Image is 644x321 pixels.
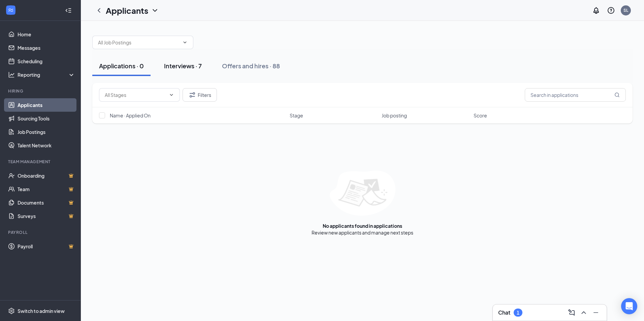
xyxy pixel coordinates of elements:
div: Review new applicants and manage next steps [312,229,413,236]
svg: Filter [188,91,196,99]
svg: Collapse [65,7,72,14]
svg: ComposeMessage [568,309,576,317]
svg: ChevronLeft [95,6,103,14]
a: Job Postings [18,125,75,139]
svg: Notifications [592,6,600,14]
h1: Applicants [106,5,148,16]
button: ChevronUp [578,307,589,318]
input: Search in applications [525,88,626,102]
a: SurveysCrown [18,209,75,223]
svg: QuestionInfo [607,6,615,14]
a: TeamCrown [18,182,75,196]
svg: ChevronDown [182,40,188,45]
button: Filter Filters [183,88,217,102]
span: Job posting [382,112,407,119]
div: Hiring [8,88,74,94]
h3: Chat [498,309,510,316]
a: PayrollCrown [18,240,75,253]
span: Name · Applied On [110,112,151,119]
span: Stage [290,112,303,119]
svg: ChevronDown [151,6,159,14]
span: Score [474,112,487,119]
div: 1 [517,310,519,316]
a: Talent Network [18,139,75,152]
div: Applications · 0 [99,62,144,70]
a: Messages [18,41,75,55]
div: Interviews · 7 [164,62,202,70]
button: ComposeMessage [566,307,577,318]
svg: ChevronUp [580,309,588,317]
div: Reporting [18,71,75,78]
a: Sourcing Tools [18,112,75,125]
img: empty-state [330,171,395,216]
svg: WorkstreamLogo [7,7,14,13]
div: No applicants found in applications [323,222,402,229]
a: DocumentsCrown [18,196,75,209]
div: SL [623,7,628,13]
a: Scheduling [18,55,75,68]
svg: Settings [8,308,15,314]
input: All Stages [105,91,166,99]
a: Applicants [18,98,75,112]
div: Offers and hires · 88 [222,62,280,70]
div: Switch to admin view [18,308,65,314]
svg: Minimize [592,309,600,317]
svg: ChevronDown [169,92,174,98]
div: Team Management [8,159,74,165]
button: Minimize [590,307,601,318]
svg: Analysis [8,71,15,78]
input: All Job Postings [98,39,180,46]
div: Open Intercom Messenger [621,298,637,314]
a: Home [18,28,75,41]
a: OnboardingCrown [18,169,75,182]
svg: MagnifyingGlass [614,92,620,98]
div: Payroll [8,229,74,235]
